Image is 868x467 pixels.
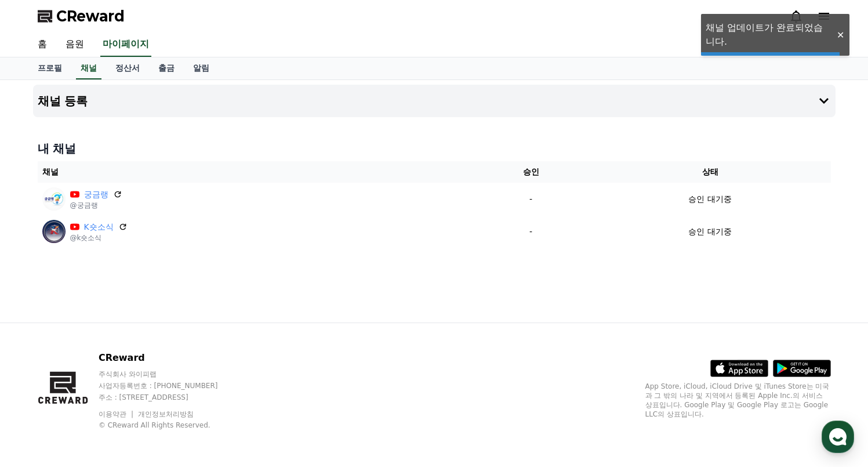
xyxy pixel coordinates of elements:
[42,220,66,243] img: K숏소식
[99,410,135,418] a: 이용약관
[77,368,150,397] a: 대화
[76,57,101,79] a: 채널
[42,187,66,211] img: 궁금랭
[645,382,831,419] p: App Store, iCloud, iCloud Drive 및 iTunes Store는 미국과 그 밖의 나라 및 지역에서 등록된 Apple Inc.의 서비스 상표입니다. Goo...
[84,221,114,233] a: K숏소식
[100,32,151,57] a: 마이페이지
[56,7,125,26] span: CReward
[477,226,585,238] p: -
[138,410,194,418] a: 개인정보처리방침
[56,32,93,57] a: 음원
[106,386,120,395] span: 대화
[150,368,223,397] a: 설정
[28,32,56,57] a: 홈
[37,385,43,394] span: 홈
[3,368,77,397] a: 홈
[38,7,125,26] a: CReward
[179,385,193,394] span: 설정
[33,85,836,117] button: 채널 등록
[149,57,184,79] a: 출금
[590,161,831,183] th: 상태
[688,193,731,205] p: 승인 대기중
[28,57,71,79] a: 프로필
[106,57,149,79] a: 정산서
[99,381,240,390] p: 사업자등록번호 : [PHONE_NUMBER]
[38,161,473,183] th: 채널
[70,201,122,210] p: @궁금랭
[38,140,831,157] h4: 내 채널
[473,161,590,183] th: 승인
[99,351,240,365] p: CReward
[38,95,88,107] h4: 채널 등록
[184,57,219,79] a: 알림
[99,393,240,402] p: 주소 : [STREET_ADDRESS]
[688,226,731,238] p: 승인 대기중
[70,233,128,242] p: @k숏소식
[477,193,585,205] p: -
[99,370,240,379] p: 주식회사 와이피랩
[99,421,240,430] p: © CReward All Rights Reserved.
[84,189,108,201] a: 궁금랭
